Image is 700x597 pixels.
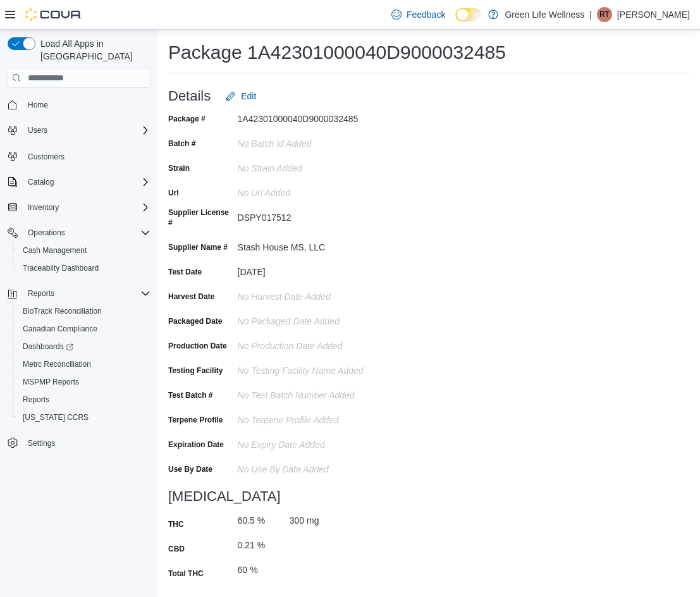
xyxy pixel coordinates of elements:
[238,563,248,576] p: 60
[28,100,48,110] span: Home
[23,436,60,451] a: Settings
[3,434,156,452] button: Settings
[23,324,97,334] span: Canadian Compliance
[238,133,379,149] div: No Batch Id added
[18,392,150,407] span: Reports
[25,8,82,21] img: Cova
[3,173,156,191] button: Catalog
[168,138,195,149] label: Batch #
[23,123,150,138] span: Users
[238,237,379,252] div: Stash House MS, LLC
[28,202,59,212] span: Inventory
[407,8,445,21] span: Feedback
[589,7,592,22] p: |
[23,175,150,190] span: Catalog
[13,409,156,426] button: [US_STATE] CCRS
[168,242,228,252] label: Supplier Name #
[28,228,65,238] span: Operations
[23,97,150,113] span: Home
[23,200,150,215] span: Inventory
[3,147,156,165] button: Customers
[18,261,150,276] span: Traceabilty Dashboard
[238,336,379,351] div: No Production Date added
[3,95,156,114] button: Home
[168,544,185,554] label: CBD
[221,83,261,109] button: Edit
[3,199,156,216] button: Inventory
[168,316,222,326] label: Packaged Date
[238,183,379,198] div: No Url added
[23,395,49,405] span: Reports
[455,8,482,22] input: Dark Mode
[23,263,99,273] span: Traceabilty Dashboard
[241,90,256,102] span: Edit
[18,339,78,354] a: Dashboards
[238,286,379,302] div: No Harvest Date added
[238,539,255,551] p: 0.21
[28,288,54,298] span: Reports
[505,7,584,22] p: Green Life Wellness
[168,415,223,425] label: Terpene Profile
[13,242,156,259] button: Cash Management
[23,148,150,164] span: Customers
[168,519,184,529] label: THC
[35,37,150,63] span: Load All Apps in [GEOGRAPHIC_DATA]
[168,440,224,450] label: Expiration Date
[168,207,233,228] label: Supplier License #
[168,163,190,173] label: Strain
[168,267,202,277] label: Test Date
[23,200,64,215] button: Inventory
[18,243,92,258] a: Cash Management
[18,304,107,319] a: BioTrack Reconciliation
[250,563,257,576] div: %
[18,357,96,372] a: Metrc Reconciliation
[23,286,59,301] button: Reports
[23,97,53,113] a: Home
[23,306,102,316] span: BioTrack Reconciliation
[3,224,156,242] button: Operations
[13,338,156,355] a: Dashboards
[257,539,265,551] div: %
[13,373,156,391] button: MSPMP Reports
[23,412,89,422] span: [US_STATE] CCRS
[23,359,91,369] span: Metrc Reconciliation
[238,360,379,376] div: No Testing Facility Name added
[18,243,150,258] span: Cash Management
[28,177,54,187] span: Catalog
[599,7,610,22] span: RT
[168,390,212,400] label: Test Batch #
[168,341,227,351] label: Production Date
[18,374,84,390] a: MSPMP Reports
[3,121,156,139] button: Users
[23,435,150,451] span: Settings
[238,434,379,450] div: No Expiry Date added
[597,7,612,22] div: Randeshia Thompson
[168,114,206,124] label: Package #
[13,259,156,277] button: Traceabilty Dashboard
[455,22,456,22] span: Dark Mode
[28,125,47,135] span: Users
[238,410,379,425] div: No Terpene Profile added
[23,225,70,240] button: Operations
[307,514,319,527] div: mg
[168,40,506,65] h1: Package 1A42301000040D9000032485
[18,410,94,425] a: [US_STATE] CCRS
[168,464,212,474] label: Use By Date
[386,2,450,27] a: Feedback
[238,514,255,527] p: 60.5
[3,285,156,302] button: Reports
[23,245,87,255] span: Cash Management
[238,207,379,223] div: DSPY017512
[238,158,379,173] div: No Strain added
[238,109,379,124] div: 1A42301000040D9000032485
[18,304,150,319] span: BioTrack Reconciliation
[23,123,52,138] button: Users
[18,374,150,390] span: MSPMP Reports
[168,569,204,579] label: Total THC
[23,377,79,387] span: MSPMP Reports
[13,355,156,373] button: Metrc Reconciliation
[28,152,64,162] span: Customers
[8,90,150,485] nav: Complex example
[18,261,104,276] a: Traceabilty Dashboard
[168,188,179,198] label: Url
